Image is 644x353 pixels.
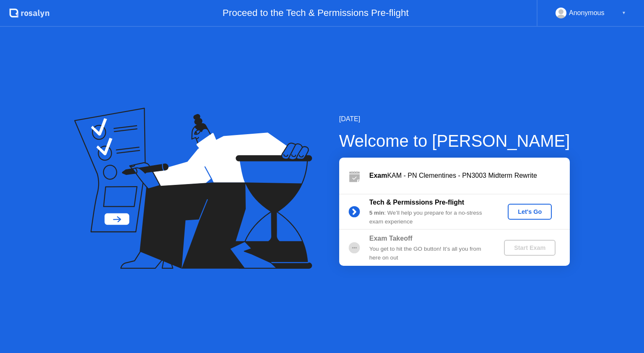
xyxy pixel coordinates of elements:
[369,245,490,262] div: You get to hit the GO button! It’s all you from here on out
[569,8,605,18] div: Anonymous
[511,208,548,215] div: Let's Go
[369,171,570,181] div: KAM - PN Clementines - PN3003 Midterm Rewrite
[369,209,490,226] div: : We’ll help you prepare for a no-stress exam experience
[622,8,626,18] div: ▼
[504,240,556,256] button: Start Exam
[507,244,552,251] div: Start Exam
[369,210,384,216] b: 5 min
[339,114,570,124] div: [DATE]
[369,199,464,206] b: Tech & Permissions Pre-flight
[508,204,552,220] button: Let's Go
[369,235,413,242] b: Exam Takeoff
[369,172,387,179] b: Exam
[339,128,570,153] div: Welcome to [PERSON_NAME]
